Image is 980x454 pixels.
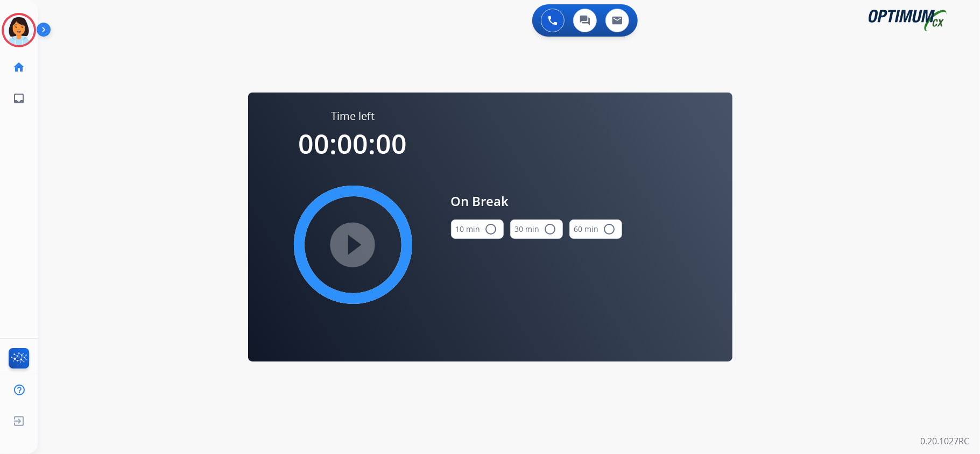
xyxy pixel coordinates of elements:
mat-icon: radio_button_unchecked [603,223,616,236]
mat-icon: home [12,61,25,74]
span: Time left [331,109,375,124]
mat-icon: radio_button_unchecked [544,223,557,236]
mat-icon: radio_button_unchecked [485,223,498,236]
mat-icon: inbox [12,92,25,105]
span: 00:00:00 [299,125,407,162]
button: 60 min [569,219,622,239]
span: On Break [451,191,622,211]
img: avatar [4,15,34,45]
button: 10 min [451,219,504,239]
p: 0.20.1027RC [920,435,969,448]
button: 30 min [510,219,563,239]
